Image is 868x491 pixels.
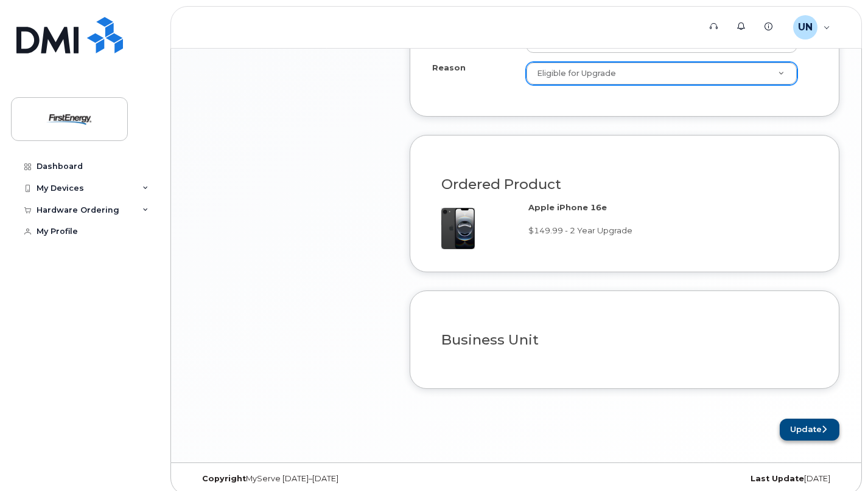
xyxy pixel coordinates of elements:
[527,63,797,84] a: Eligible for Upgrade
[528,202,607,212] strong: Apple iPhone 16e
[441,177,808,192] h3: Ordered Product
[624,474,839,484] div: [DATE]
[193,474,408,484] div: MyServe [DATE]–[DATE]
[785,15,839,39] div: Uhrich, Nathan S
[441,332,808,348] h3: Business Unit
[528,225,632,235] span: $149.99 - 2 Year Upgrade
[780,419,839,441] button: Update
[202,474,246,483] strong: Copyright
[751,474,804,483] strong: Last Update
[432,208,475,249] img: iphone16e.png
[530,68,616,79] span: Eligible for Upgrade
[798,20,813,35] span: UN
[815,438,859,482] iframe: Messenger Launcher
[432,62,466,74] label: Reason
